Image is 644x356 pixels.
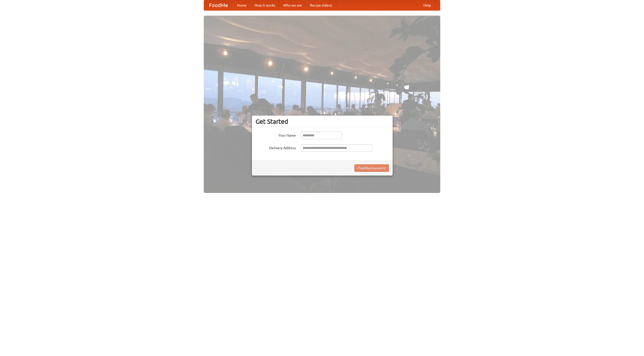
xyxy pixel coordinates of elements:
button: Find Restaurants! [354,164,389,172]
a: Home [233,0,251,10]
h3: Get Started [256,118,389,125]
a: Recipe videos [306,0,336,10]
label: Delivery Address [256,144,296,150]
a: Who we are [279,0,306,10]
a: Help [419,0,435,10]
a: How it works [251,0,279,10]
a: FoodMe [204,0,233,10]
label: Your Name [256,132,296,138]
